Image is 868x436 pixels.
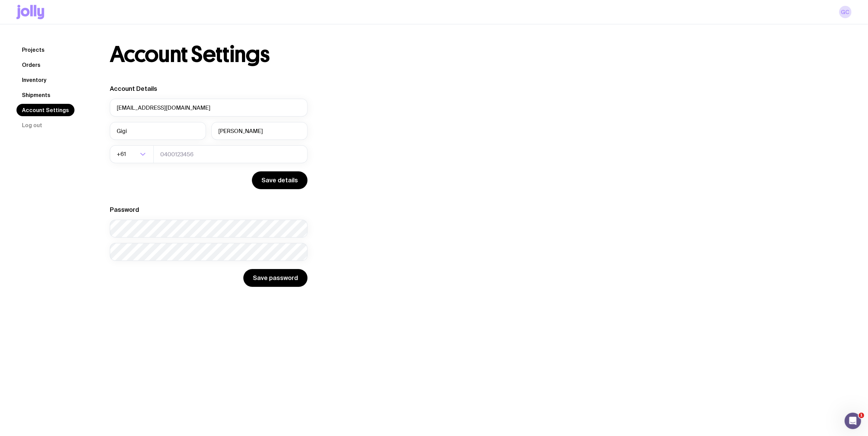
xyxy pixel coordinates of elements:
[16,104,74,116] a: Account Settings
[110,85,157,92] label: Account Details
[110,145,154,163] div: Search for option
[839,6,852,18] a: GC
[110,44,269,65] h1: Account Settings
[110,206,139,213] label: Password
[16,74,52,86] a: Inventory
[16,44,50,56] a: Projects
[211,122,308,140] input: Last Name
[16,89,56,101] a: Shipments
[110,122,206,140] input: First Name
[243,269,308,287] button: Save password
[252,171,308,189] button: Save details
[117,145,127,163] span: +61
[845,413,861,429] iframe: Intercom live chat
[110,99,308,117] input: your@email.com
[16,59,46,71] a: Orders
[16,119,48,131] button: Log out
[127,145,138,163] input: Search for option
[153,145,308,163] input: 0400123456
[859,413,864,418] span: 1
